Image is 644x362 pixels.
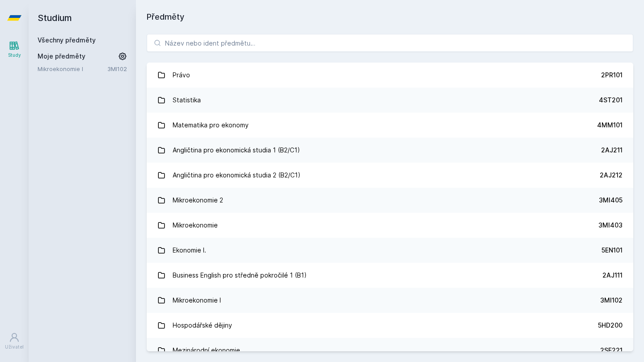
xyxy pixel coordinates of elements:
[147,163,633,188] a: Angličtina pro ekonomická studia 2 (B2/C1) 2AJ212
[147,63,633,88] a: Právo 2PR101
[147,11,633,23] h1: Předměty
[147,263,633,288] a: Business English pro středně pokročilé 1 (B1) 2AJ111
[147,238,633,263] a: Ekonomie I. 5EN101
[173,241,206,259] div: Ekonomie I.
[599,196,623,205] div: 3MI405
[173,66,190,84] div: Právo
[601,71,623,80] div: 2PR101
[5,344,24,350] div: Uživatel
[598,321,623,330] div: 5HD200
[173,141,300,159] div: Angličtina pro ekonomická studia 1 (B2/C1)
[173,166,301,184] div: Angličtina pro ekonomická studia 2 (B2/C1)
[38,36,96,44] a: Všechny předměty
[602,271,623,280] div: 2AJ111
[602,246,623,255] div: 5EN101
[147,313,633,338] a: Hospodářské dějiny 5HD200
[598,221,623,230] div: 3MI403
[600,296,623,305] div: 3MI102
[147,188,633,213] a: Mikroekonomie 2 3MI405
[597,121,623,130] div: 4MM101
[173,341,240,359] div: Mezinárodní ekonomie
[601,146,623,155] div: 2AJ211
[173,316,232,334] div: Hospodářské dějiny
[2,328,27,355] a: Uživatel
[38,52,85,61] span: Moje předměty
[599,96,623,105] div: 4ST201
[147,113,633,138] a: Matematika pro ekonomy 4MM101
[147,34,633,52] input: Název nebo ident předmětu…
[147,138,633,163] a: Angličtina pro ekonomická studia 1 (B2/C1) 2AJ211
[173,266,307,284] div: Business English pro středně pokročilé 1 (B1)
[38,64,107,73] a: Mikroekonomie I
[147,213,633,238] a: Mikroekonomie 3MI403
[173,116,249,134] div: Matematika pro ekonomy
[107,65,127,72] a: 3MI102
[600,346,623,355] div: 2SE221
[173,216,218,234] div: Mikroekonomie
[2,36,27,63] a: Study
[147,88,633,113] a: Statistika 4ST201
[600,171,623,180] div: 2AJ212
[173,291,221,309] div: Mikroekonomie I
[8,52,21,59] div: Study
[173,191,223,209] div: Mikroekonomie 2
[147,288,633,313] a: Mikroekonomie I 3MI102
[173,91,201,109] div: Statistika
